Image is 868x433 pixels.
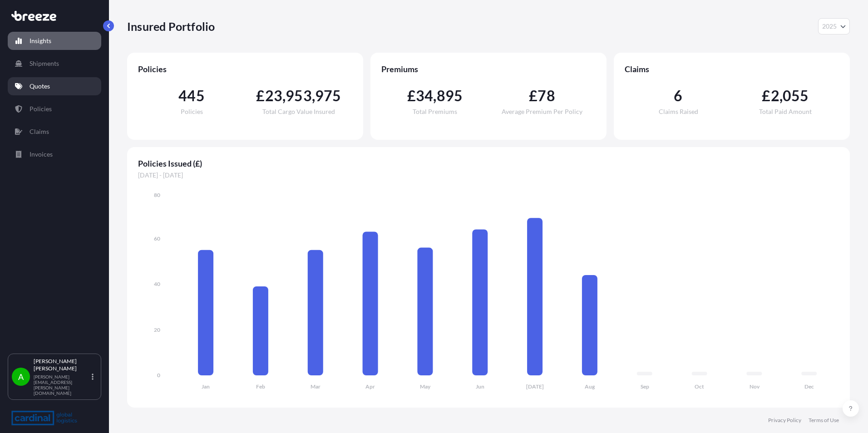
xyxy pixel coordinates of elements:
tspan: Feb [256,383,265,390]
tspan: 0 [157,372,160,379]
tspan: May [420,383,431,390]
span: £ [256,89,265,103]
span: 055 [783,89,809,103]
tspan: Dec [804,383,814,390]
a: Invoices [8,145,101,163]
a: Insights [8,32,101,50]
p: Claims [30,127,49,136]
tspan: Jan [202,383,210,390]
span: , [312,89,315,103]
a: Privacy Policy [768,417,801,424]
p: Invoices [30,150,53,159]
p: Insured Portfolio [127,19,215,34]
tspan: 40 [154,280,160,287]
span: £ [407,89,416,103]
span: A [18,372,24,381]
span: 445 [178,89,205,103]
button: Year Selector [818,18,850,34]
span: Total Premiums [413,108,457,115]
a: Policies [8,100,101,118]
p: [PERSON_NAME] [PERSON_NAME] [34,358,90,372]
span: , [779,89,783,103]
p: Quotes [30,82,50,91]
tspan: Jun [476,383,484,390]
tspan: Apr [365,383,375,390]
span: [DATE] - [DATE] [138,171,839,180]
span: 6 [674,89,682,103]
span: Claims [625,64,839,74]
p: Policies [30,104,52,113]
span: £ [762,89,770,103]
tspan: Nov [750,383,760,390]
span: , [282,89,286,103]
span: 2025 [822,22,837,31]
tspan: Aug [585,383,595,390]
a: Quotes [8,77,101,95]
tspan: 20 [154,326,160,333]
span: Total Paid Amount [759,108,812,115]
img: organization-logo [11,411,77,425]
span: Total Cargo Value Insured [262,108,335,115]
span: Policies Issued (£) [138,158,839,169]
p: Shipments [30,59,59,68]
span: 975 [315,89,341,103]
tspan: [DATE] [526,383,544,390]
span: , [433,89,436,103]
tspan: 80 [154,192,160,198]
span: Policies [181,108,203,115]
a: Claims [8,123,101,141]
span: 23 [265,89,282,103]
span: 2 [771,89,779,103]
span: 34 [416,89,433,103]
span: Average Premium Per Policy [502,108,582,115]
tspan: Oct [695,383,704,390]
span: 953 [286,89,312,103]
span: £ [529,89,538,103]
p: [PERSON_NAME][EMAIL_ADDRESS][PERSON_NAME][DOMAIN_NAME] [34,374,90,396]
span: 78 [538,89,555,103]
p: Insights [30,36,51,45]
span: Premiums [381,64,596,74]
tspan: Sep [641,383,649,390]
tspan: 60 [154,235,160,242]
span: 895 [437,89,463,103]
span: Policies [138,64,352,74]
a: Terms of Use [809,417,839,424]
span: Claims Raised [659,108,698,115]
a: Shipments [8,54,101,73]
tspan: Mar [311,383,321,390]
